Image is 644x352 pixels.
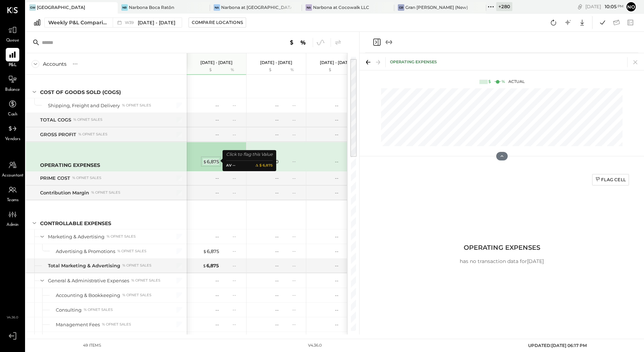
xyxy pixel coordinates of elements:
[233,117,242,123] div: --
[275,277,279,284] div: --
[335,262,338,269] div: --
[0,97,25,118] a: Cash
[275,262,279,269] div: --
[335,189,338,196] div: --
[72,175,101,180] div: % of NET SALES
[292,175,302,181] div: --
[0,183,25,204] a: Teams
[48,262,120,269] div: Total Marketing & Advertising
[310,67,338,73] div: $
[48,277,129,284] div: General & Administrative Expenses
[595,177,626,183] div: Flag Cell
[40,220,111,227] div: CONTROLLABLE EXPENSES
[37,4,85,10] div: [GEOGRAPHIC_DATA]
[117,249,146,254] div: % of NET SALES
[83,343,101,348] div: 49 items
[233,321,242,327] div: --
[502,79,505,85] div: %
[6,222,19,228] span: Admin
[233,175,242,181] div: --
[203,159,207,164] span: $
[320,60,352,65] p: [DATE] - [DATE]
[275,131,279,138] div: --
[6,38,19,44] span: Queue
[233,102,242,108] div: --
[40,175,70,182] div: PRIME COST
[275,189,279,196] div: --
[496,152,508,160] button: Hide Chart
[250,67,279,73] div: $
[233,292,242,298] div: --
[121,4,128,11] div: NB
[335,102,338,109] div: --
[2,173,24,179] span: Accountant
[576,3,584,10] div: copy link
[275,102,279,109] div: --
[233,307,242,313] div: --
[528,343,587,348] span: UPDATED: [DATE] 06:17 PM
[43,60,67,68] div: Accounts
[48,19,108,26] div: Weekly P&L Comparison
[221,4,291,10] div: Narbona at [GEOGRAPHIC_DATA] LLC
[275,233,279,240] div: --
[335,233,338,240] div: --
[0,73,25,93] a: Balance
[335,292,338,299] div: --
[40,189,89,196] div: Contribution Margin
[125,21,136,25] span: W39
[460,258,544,265] p: has no transaction data for [DATE]
[5,136,20,143] span: Vendors
[335,131,338,138] div: --
[0,158,25,179] a: Accountant
[335,175,338,182] div: --
[5,87,20,93] span: Balance
[48,102,120,109] div: Shipping, Freight and Delivery
[214,4,220,11] div: Na
[398,4,404,11] div: GB
[255,163,273,169] b: 𝚫 $ 6,875
[306,4,312,11] div: Na
[292,158,302,164] div: --
[215,189,219,196] div: --
[215,321,219,328] div: --
[226,163,235,169] div: AV --
[275,116,279,123] div: --
[496,2,512,11] div: + 280
[479,79,525,85] div: Actual
[292,277,302,283] div: --
[215,175,219,182] div: --
[78,132,107,137] div: % of NET SALES
[275,321,279,328] div: --
[122,293,151,298] div: % of NET SALES
[233,233,242,239] div: --
[48,233,104,240] div: Marketing & Advertising
[215,116,219,123] div: --
[233,132,242,138] div: --
[292,263,302,269] div: --
[372,38,381,46] button: Close panel
[7,197,19,204] span: Teams
[335,158,338,165] div: --
[292,132,302,138] div: --
[215,307,219,313] div: --
[192,19,243,25] div: Compare Locations
[275,292,279,299] div: --
[203,248,207,254] span: $
[335,321,338,328] div: --
[0,122,25,143] a: Vendors
[73,117,102,122] div: % of NET SALES
[233,248,242,254] div: --
[233,277,242,283] div: --
[203,263,206,268] span: $
[385,38,393,46] button: Expand panel (e)
[215,131,219,138] div: --
[44,18,182,28] button: Weekly P&L Comparison W39[DATE] - [DATE]
[335,248,338,255] div: --
[233,263,242,269] div: --
[56,307,82,313] div: Consulting
[390,59,437,65] div: OPERATING EXPENSES
[215,102,219,109] div: --
[592,174,629,185] button: Flag Cell
[56,292,120,299] div: Accounting & Bookkeeping
[40,89,121,96] div: COST OF GOODS SOLD (COGS)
